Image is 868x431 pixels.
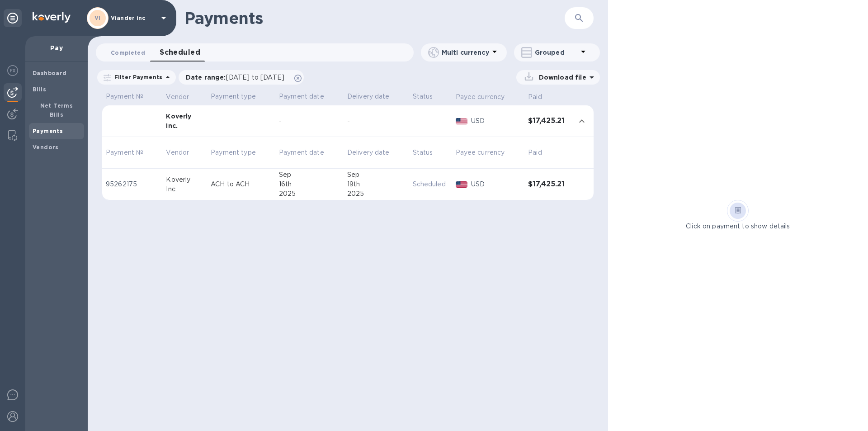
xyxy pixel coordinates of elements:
[413,148,433,157] p: Status
[413,148,445,157] span: Status
[471,116,521,126] p: USD
[166,112,203,121] div: Koverly
[166,92,201,102] span: Vendor
[347,92,406,101] p: Delivery date
[456,92,517,102] span: Payee currency
[211,148,256,157] p: Payment type
[33,12,71,23] img: Logo
[528,180,567,189] h3: $17,425.21
[528,117,567,125] h3: $17,425.21
[33,128,63,134] b: Payments
[528,148,554,157] span: Paid
[575,114,589,128] button: expand row
[211,92,272,101] p: Payment type
[686,222,790,231] p: Click on payment to show details
[33,86,46,93] b: Bills
[40,102,73,118] b: Net Terms Bills
[279,148,324,157] p: Payment date
[528,92,554,102] span: Paid
[456,118,468,124] img: USD
[7,65,18,76] img: Foreign exchange
[179,70,304,85] div: Date range:[DATE] to [DATE]
[94,14,101,21] b: VI
[111,48,145,57] span: Completed
[166,148,189,157] p: Vendor
[279,148,336,157] span: Payment date
[279,116,340,126] div: -
[4,9,22,27] div: Unpin categories
[106,180,159,189] p: 95262175
[347,170,406,180] div: Sep
[111,73,162,81] p: Filter Payments
[347,189,406,199] div: 2025
[166,121,203,130] div: Inc.
[413,180,448,189] p: Scheduled
[347,148,390,157] p: Delivery date
[33,70,67,76] b: Dashboard
[106,148,155,157] span: Payment №
[33,144,59,151] b: Vendors
[166,185,203,194] div: Inc.
[106,92,159,101] p: Payment №
[413,92,448,101] p: Status
[111,15,156,21] p: Viander inc
[211,180,272,189] p: ACH to ACH
[279,92,340,101] p: Payment date
[160,46,200,59] span: Scheduled
[456,181,468,188] img: USD
[279,189,340,199] div: 2025
[166,148,201,157] span: Vendor
[166,175,203,185] div: Koverly
[528,92,542,102] p: Paid
[528,148,542,157] p: Paid
[456,148,505,157] p: Payee currency
[535,48,578,57] p: Grouped
[186,73,289,82] p: Date range :
[279,180,340,189] div: 16th
[279,170,340,180] div: Sep
[535,73,586,82] p: Download file
[347,148,401,157] span: Delivery date
[471,180,521,189] p: USD
[106,148,143,157] p: Payment №
[33,43,80,52] p: Pay
[166,92,189,102] p: Vendor
[347,180,406,189] div: 19th
[456,92,505,102] p: Payee currency
[211,148,268,157] span: Payment type
[347,116,406,126] div: -
[226,74,284,81] span: [DATE] to [DATE]
[442,48,489,57] p: Multi currency
[184,9,565,28] h1: Payments
[456,148,517,157] span: Payee currency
